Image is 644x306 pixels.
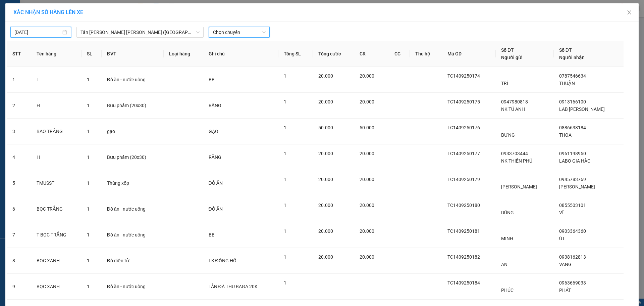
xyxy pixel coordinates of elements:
span: 1 [284,280,286,286]
span: 0963669033 [559,280,586,286]
span: DŨNG [501,210,514,215]
span: 1 [284,254,286,260]
span: 1 [87,180,90,186]
td: 6 [7,196,31,222]
span: 0933703444 [501,151,528,156]
span: ĐỒ ĂN [209,180,223,186]
span: 0913166100 [559,99,586,104]
span: PHÚC [501,288,514,293]
td: 8 [7,248,31,274]
td: BỌC TRẮNG [31,196,82,222]
span: Số ĐT [501,47,514,53]
span: TC1409250181 [447,228,480,234]
span: 1 [284,151,286,156]
span: ÚT [559,236,565,241]
span: TRÍ [501,81,508,86]
span: RĂNG [209,155,221,160]
span: 1 [87,129,90,134]
span: TC1409250180 [447,203,480,208]
button: Close [620,3,639,22]
span: THUẬN [559,81,575,86]
span: GẠO [209,129,218,134]
span: TC1409250182 [447,254,480,260]
span: BƯNG [501,132,515,138]
span: XÁC NHẬN SỐ HÀNG LÊN XE [13,9,83,15]
span: 0855503101 [559,203,586,208]
span: TC1409250176 [447,125,480,130]
span: 50.000 [318,125,333,130]
span: 20.000 [360,151,374,156]
span: MINH [501,236,513,241]
th: Tổng SL [278,41,313,67]
span: RĂNG [209,103,221,108]
span: close [627,10,632,15]
span: TC1409250184 [447,280,480,286]
span: VĨ [559,210,563,215]
span: 1 [284,203,286,208]
span: [PERSON_NAME] [559,184,595,189]
td: Đồ ăn - nước uống [102,222,164,248]
span: 20.000 [318,151,333,156]
span: 20.000 [318,99,333,104]
td: H [31,144,82,170]
span: 20.000 [360,177,374,182]
td: 7 [7,222,31,248]
th: Ghi chú [203,41,279,67]
span: LK ĐỒNG HỒ [209,258,236,263]
span: ĐỒ ĂN [209,206,223,212]
td: BỌC XANH [31,274,82,300]
span: 1 [87,258,90,263]
span: Người nhận [559,55,585,60]
span: 20.000 [318,228,333,234]
th: Tổng cước [313,41,354,67]
td: 5 [7,170,31,196]
span: 20.000 [360,73,374,79]
span: 20.000 [360,203,374,208]
td: Đồ ăn - nước uống [102,67,164,93]
td: 9 [7,274,31,300]
span: 1 [284,177,286,182]
span: down [196,30,200,34]
td: Đồ ăn - nước uống [102,274,164,300]
span: NK TÚ ANH [501,106,525,112]
span: 0947980818 [501,99,528,104]
th: ĐVT [102,41,164,67]
span: 20.000 [360,254,374,260]
span: NK THIÊN PHÚ [501,158,532,164]
span: LAB [PERSON_NAME] [559,106,605,112]
span: Chọn chuyến [213,27,266,37]
span: 1 [284,228,286,234]
span: 50.000 [360,125,374,130]
span: 0961198950 [559,151,586,156]
td: T BỌC TRẮNG [31,222,82,248]
span: 1 [87,284,90,289]
span: LABO GIA HÀO [559,158,591,164]
td: 1 [7,67,31,93]
span: Số ĐT [559,47,572,53]
span: 20.000 [318,254,333,260]
span: 20.000 [318,203,333,208]
span: 20.000 [318,73,333,79]
span: 0787546634 [559,73,586,79]
span: 0938162813 [559,254,586,260]
th: Mã GD [442,41,496,67]
td: 3 [7,119,31,144]
span: Người gửi [501,55,523,60]
span: VÀNG [559,262,572,267]
td: Đồ ăn - nước uống [102,196,164,222]
span: 1 [87,232,90,237]
td: 2 [7,93,31,119]
span: TC1409250177 [447,151,480,156]
td: Đồ điện tử [102,248,164,274]
span: 1 [284,99,286,104]
span: 0903364360 [559,228,586,234]
td: Bưu phẩm (20x30) [102,144,164,170]
th: CC [389,41,410,67]
td: BỌC XANH [31,248,82,274]
span: 0886638184 [559,125,586,130]
th: Thu hộ [410,41,442,67]
th: CR [354,41,389,67]
span: TC1409250175 [447,99,480,104]
span: TC1409250179 [447,177,480,182]
span: 1 [284,73,286,79]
